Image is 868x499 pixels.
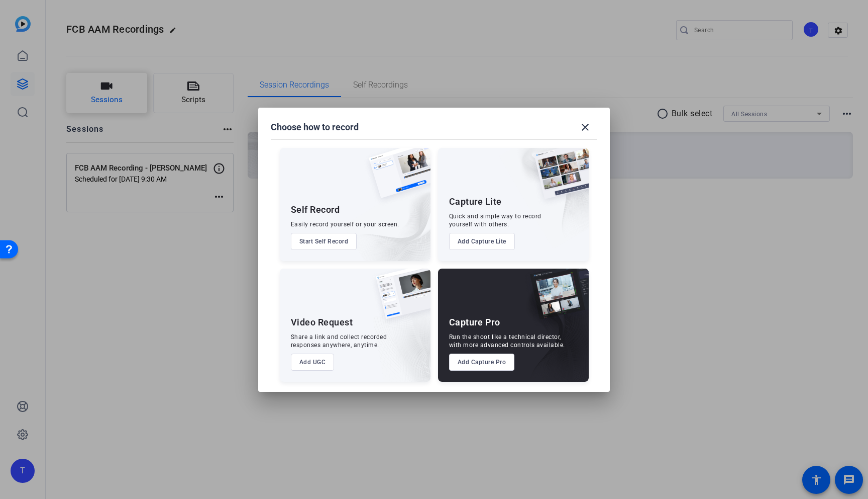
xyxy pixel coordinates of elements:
button: Add UGC [291,354,335,371]
div: Video Request [291,316,353,328]
div: Self Record [291,204,340,216]
div: Quick and simple way to record yourself with others. [449,212,541,228]
div: Run the shoot like a technical director, with more advanced controls available. [449,333,565,349]
img: capture-pro.png [522,269,589,330]
div: Easily record yourself or your screen. [291,220,399,228]
h1: Choose how to record [271,121,359,133]
button: Start Self Record [291,233,357,250]
img: embarkstudio-capture-lite.png [499,148,589,248]
img: embarkstudio-ugc-content.png [372,300,430,382]
img: ugc-content.png [368,269,430,329]
img: embarkstudio-self-record.png [343,170,430,261]
div: Capture Lite [449,196,502,208]
button: Add Capture Pro [449,354,515,371]
button: Add Capture Lite [449,233,515,250]
div: Capture Pro [449,316,500,328]
img: self-record.png [361,148,430,208]
img: embarkstudio-capture-pro.png [514,281,589,382]
img: capture-lite.png [526,148,589,209]
mat-icon: close [579,121,591,133]
div: Share a link and collect recorded responses anywhere, anytime. [291,333,387,349]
